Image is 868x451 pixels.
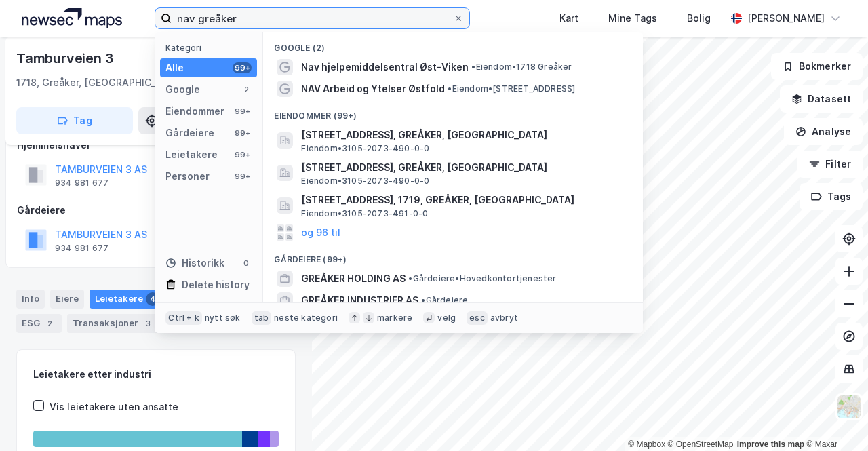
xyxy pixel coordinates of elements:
[608,10,657,26] div: Mine Tags
[50,399,178,415] div: Vis leietakere uten ansatte
[165,81,200,98] div: Google
[771,53,863,80] button: Bokmerker
[165,43,257,53] div: Kategori
[780,85,863,113] button: Datasett
[274,313,338,323] div: neste kategori
[471,62,475,72] span: •
[165,103,224,119] div: Eiendommer
[301,143,429,154] span: Eiendom • 3105-2073-490-0-0
[747,10,825,26] div: [PERSON_NAME]
[50,290,84,309] div: Eiere
[205,313,241,323] div: nytt søk
[172,8,453,28] input: Søk på adresse, matrikkel, gårdeiere, leietakere eller personer
[687,10,711,26] div: Bolig
[448,83,452,94] span: •
[16,107,133,134] button: Tag
[16,75,183,91] div: 1718, Greåker, [GEOGRAPHIC_DATA]
[800,386,868,451] div: Kontrollprogram for chat
[784,118,863,145] button: Analyse
[233,106,252,117] div: 99+
[471,62,572,73] span: Eiendom • 1718 Greåker
[263,32,643,56] div: Google (2)
[301,176,429,187] span: Eiendom • 3105-2073-490-0-0
[17,202,295,218] div: Gårdeiere
[233,149,252,160] div: 99+
[165,255,224,271] div: Historikk
[165,125,214,141] div: Gårdeiere
[43,317,56,330] div: 2
[628,439,665,449] a: Mapbox
[408,273,412,283] span: •
[437,313,456,323] div: velg
[165,60,184,76] div: Alle
[408,273,556,284] span: Gårdeiere • Hovedkontortjenester
[668,439,734,449] a: OpenStreetMap
[67,314,160,333] div: Transaksjoner
[800,183,863,210] button: Tags
[301,59,469,75] span: Nav hjelpemiddelsentral Øst-Viken
[448,83,575,94] span: Eiendom • [STREET_ADDRESS]
[146,292,159,306] div: 4
[301,127,627,143] span: [STREET_ADDRESS], GREÅKER, [GEOGRAPHIC_DATA]
[233,128,252,138] div: 99+
[55,178,108,189] div: 934 981 677
[301,224,340,241] button: og 96 til
[241,258,252,269] div: 0
[377,313,412,323] div: markere
[421,295,425,305] span: •
[263,243,643,268] div: Gårdeiere (99+)
[301,81,445,97] span: NAV Arbeid og Ytelser Østfold
[165,311,202,325] div: Ctrl + k
[22,8,122,28] img: logo.a4113a55bc3d86da70a041830d287a7e.svg
[490,313,518,323] div: avbryt
[301,271,406,287] span: GREÅKER HOLDING AS
[467,311,488,325] div: esc
[233,171,252,182] div: 99+
[737,439,804,449] a: Improve this map
[16,290,45,309] div: Info
[233,62,252,73] div: 99+
[182,277,250,293] div: Delete history
[301,192,627,208] span: [STREET_ADDRESS], 1719, GREÅKER, [GEOGRAPHIC_DATA]
[252,311,272,325] div: tab
[165,146,218,163] div: Leietakere
[33,366,279,383] div: Leietakere etter industri
[800,386,868,451] iframe: Chat Widget
[55,243,108,254] div: 934 981 677
[301,159,627,176] span: [STREET_ADDRESS], GREÅKER, [GEOGRAPHIC_DATA]
[16,47,116,69] div: Tamburveien 3
[301,208,428,219] span: Eiendom • 3105-2073-491-0-0
[16,314,62,333] div: ESG
[90,290,165,309] div: Leietakere
[165,168,210,184] div: Personer
[141,317,155,330] div: 3
[263,100,643,124] div: Eiendommer (99+)
[301,292,418,309] span: GREÅKER INDUSTRIER AS
[241,84,252,95] div: 2
[797,151,863,178] button: Filter
[421,295,468,306] span: Gårdeiere
[559,10,578,26] div: Kart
